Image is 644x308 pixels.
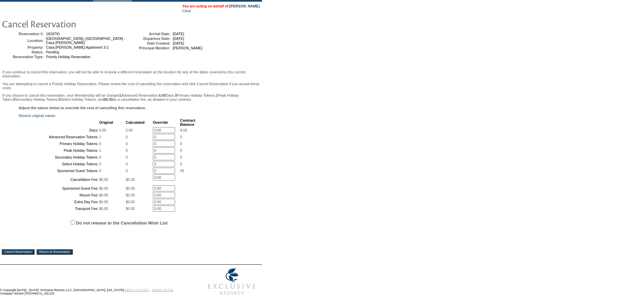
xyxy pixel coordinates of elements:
[99,162,101,166] span: 0
[99,120,113,124] b: Original
[201,265,262,299] img: Exclusive Resorts
[19,134,98,140] td: Advanced Reservation Tokens:
[99,207,108,211] span: $0.00
[99,186,108,190] span: $0.00
[46,55,90,59] span: Priority Holiday Reservation
[126,200,135,204] span: $0.00
[126,128,133,132] span: 0.00
[3,55,44,59] td: Reservation Type:
[159,93,166,97] b: 6.00
[180,162,182,166] span: 0
[104,97,113,101] b: $0.00
[173,37,184,41] span: [DATE]
[99,177,108,182] span: $0.00
[19,106,146,110] b: Adjust the values below to override the cost of cancelling this reservation.
[46,32,60,36] span: 1818791
[130,37,170,41] td: Departure Date:
[180,155,182,159] span: 0
[2,82,260,90] p: You are attempting to cancel a Priority Holiday Reservation. Please review the cost of cancelling...
[180,118,195,126] b: Contract Balance
[13,97,15,101] b: 0
[182,9,191,13] a: Clear
[99,128,106,132] span: 6.00
[99,155,101,159] span: 0
[173,32,184,36] span: [DATE]
[126,207,135,211] span: $0.00
[153,120,168,124] b: Override
[180,142,182,146] span: 0
[126,162,128,166] span: 0
[19,206,98,212] td: Transport Fee:
[126,142,128,146] span: 0
[46,45,109,49] span: Casa [PERSON_NAME] Apartment 3-2
[99,148,101,152] span: 1
[19,199,98,205] td: Extra Day Fee:
[19,161,98,167] td: Select Holiday Tokens:
[126,155,128,159] span: 0
[99,200,108,204] span: $0.00
[130,46,170,50] td: Principal Member:
[2,17,137,30] img: pgTtlCancelRes.gif
[2,249,34,255] input: Cancel Reservation
[130,32,170,36] td: Arrival Date:
[19,185,98,191] td: Sponsored Guest Fee:
[126,148,128,152] span: 0
[126,169,128,173] span: 0
[19,147,98,153] td: Peak Holiday Tokens:
[173,41,184,45] span: [DATE]
[175,93,177,97] b: 0
[126,186,135,190] span: $0.00
[19,168,98,174] td: Sponsored Guest Tokens:
[2,70,260,101] span: If you continue to cancel this reservation, you will not be able to re-book a different reservati...
[173,46,202,50] span: [PERSON_NAME]
[99,142,101,146] span: 0
[126,177,135,182] span: $0.00
[19,127,98,133] td: Days:
[182,4,260,8] span: You are acting on behalf of:
[19,174,98,185] td: Cancellation Fee:
[126,193,135,197] span: $0.00
[126,135,128,139] span: 0
[99,193,108,197] span: $0.00
[19,192,98,198] td: Resort Fee:
[125,288,149,292] a: PRIVACY POLICY
[180,148,182,152] span: 0
[126,120,145,124] b: Calculated
[3,32,44,36] td: Reservation #:
[3,37,44,45] td: Location:
[58,97,61,101] b: 0
[180,135,182,139] span: 0
[19,141,98,147] td: Primary Holiday Tokens:
[130,41,170,45] td: Date Created:
[46,37,125,45] span: [GEOGRAPHIC_DATA], [GEOGRAPHIC_DATA] - Casa [PERSON_NAME]
[19,114,55,118] a: Restore original values
[180,128,187,132] span: 8.00
[180,169,184,173] span: 99
[3,45,44,49] td: Property:
[230,4,260,8] a: [PERSON_NAME]
[19,154,98,160] td: Secondary Holiday Tokens:
[99,169,101,173] span: 0
[3,50,44,54] td: Status:
[99,135,101,139] span: 1
[2,93,260,101] p: If you choose to cancel this reservation, your Membership will be charged Advanced Reservation, D...
[120,93,122,97] b: 1
[216,93,218,97] b: 1
[152,288,173,292] a: TERMS OF USE
[37,249,73,255] input: Return to Reservation
[46,50,59,54] span: Pending
[76,220,168,226] label: Do not release to the Cancellation Wish List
